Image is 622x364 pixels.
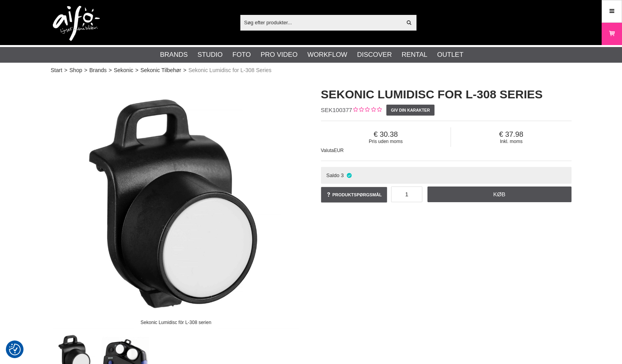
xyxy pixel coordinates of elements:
a: Brands [89,66,106,74]
a: Outlet [437,50,463,60]
a: Giv din karakter [386,105,434,116]
span: Saldo [326,172,339,178]
div: Sekonic Lumidisc för L-308 serien [134,315,218,329]
a: Produktspørgsmål [321,187,388,203]
a: Start [51,66,63,74]
span: SEK100377 [321,107,352,113]
i: På lager [346,172,352,178]
a: Shop [69,66,82,74]
span: 3 [341,172,344,178]
span: Pris uden moms [321,139,451,144]
a: Pro Video [261,50,297,60]
h1: Sekonic Lumidisc for L-308 Series [321,86,572,103]
img: logo.png [53,6,100,41]
span: Inkl. moms [451,139,571,144]
span: > [109,66,112,74]
span: 30.38 [321,130,451,139]
a: Studio [198,50,223,60]
span: > [84,66,87,74]
span: 37.98 [451,130,571,139]
span: EUR [334,148,344,153]
span: > [135,66,139,74]
a: Workflow [307,50,347,60]
div: Kundebed&#248;mmelse: 0 [352,106,382,114]
span: > [64,66,67,74]
img: Sekonic Lumidisc för L-308 serien [51,78,301,329]
a: Sekonic [114,66,133,74]
a: Foto [233,50,251,60]
a: Rental [402,50,427,60]
span: > [183,66,186,74]
button: Samtykkepræferencer [9,342,21,357]
a: Brands [160,50,188,60]
a: Discover [357,50,392,60]
input: Søg efter produkter... [240,16,402,28]
span: Sekonic Lumidisc for L-308 Series [188,66,271,74]
a: Sekonic Tilbehør [141,66,181,74]
span: Valuta [321,148,334,153]
a: Køb [427,187,572,202]
img: Revisit consent button [9,344,21,355]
